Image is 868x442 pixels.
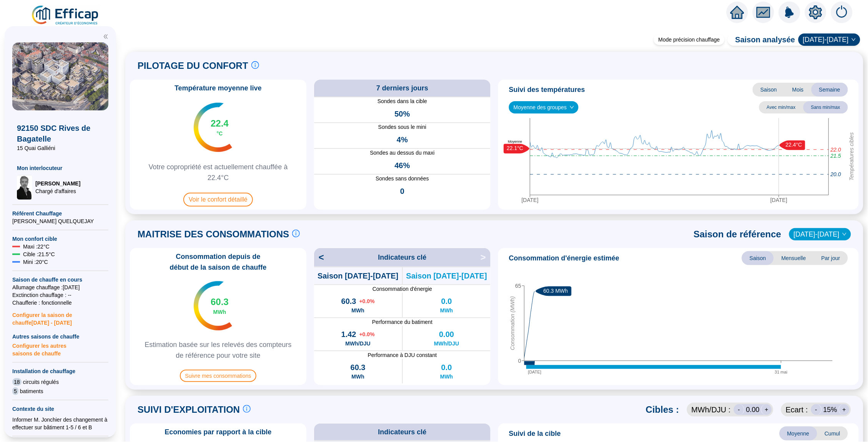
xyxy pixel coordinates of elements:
span: Exctinction chauffage : -- [12,291,108,299]
span: 46% [394,160,410,171]
span: Indicateurs clé [378,427,426,437]
span: Mon interlocuteur [17,164,104,172]
span: Chaufferie : fonctionnelle [12,299,108,307]
span: 5 [12,387,18,395]
span: MWh/DJU [434,340,459,347]
img: indicateur températures [194,281,233,330]
span: Votre copropriété est actuellement chauffée à 22.4°C [133,162,303,183]
span: MWh/DJU [346,340,371,347]
span: MWh [213,308,226,316]
span: Mini : 20 °C [23,258,48,266]
span: Sondes sans données [314,175,491,183]
span: down [842,232,847,237]
span: Performance à DJU constant [314,351,491,359]
span: 0.00 [439,329,454,340]
span: Maxi : 22 °C [23,243,50,250]
div: Informer M. Jonchier des changement à effectuer sur bâtiment 1-5 / 6 et B [12,416,108,431]
span: 1.42 [341,329,356,340]
span: 7 derniers jours [376,83,428,93]
span: + 0.0 % [359,297,375,305]
img: alerts [831,2,853,23]
span: Suivi de la cible [509,428,561,439]
span: MWh /DJU : [692,404,731,415]
span: MAITRISE DES CONSOMMATIONS [138,228,289,240]
tspan: [DATE] [528,370,542,375]
span: Sans min/max [803,101,848,113]
span: Sondes au dessus du maxi [314,149,491,157]
span: Consommation depuis de début de la saison de chauffe [133,251,303,273]
span: 0.00 [746,404,760,415]
span: Sondes dans la cible [314,97,491,105]
span: Estimation basée sur les relevés des compteurs de référence pour votre site [133,339,303,361]
span: Saison [753,83,785,97]
div: Mode précision chauffage [654,34,725,45]
div: + [839,404,850,415]
span: Saison [DATE]-[DATE] [406,270,487,281]
span: Voir le confort détaillé [183,193,253,207]
tspan: 21.5 [830,153,841,159]
span: 4% [397,134,408,145]
span: 0.0 [441,296,452,307]
span: [PERSON_NAME] [35,180,80,187]
span: Ecart : [786,404,808,415]
span: Moyenne [780,427,817,440]
span: 92150 SDC Rives de Bagatelle [17,123,104,144]
span: Référent Chauffage [12,210,108,217]
span: Indicateurs clé [378,252,426,263]
span: Sondes sous le mini [314,123,491,131]
span: Contexte du site [12,405,108,413]
span: Autres saisons de chauffe [12,333,108,340]
span: info-circle [243,405,251,413]
span: 60.3 [341,296,356,307]
tspan: Consommation (MWh) [510,296,516,350]
span: Configurer la saison de chauffe [DATE] - [DATE] [12,307,108,327]
tspan: 20.0 [830,171,841,177]
div: - [734,404,745,415]
span: 2023-2024 [794,229,846,240]
tspan: Températures cibles [849,132,855,181]
span: down [570,105,574,110]
span: Allumage chauffage : [DATE] [12,284,108,291]
span: Saison [DATE]-[DATE] [318,270,398,281]
span: °C [217,130,223,137]
span: > [481,251,491,264]
div: - [811,404,822,415]
text: Moyenne [508,140,522,143]
span: Configurer les autres saisons de chauffe [12,340,108,357]
span: Mon confort cible [12,235,108,243]
span: SUIVI D'EXPLOITATION [138,404,240,416]
tspan: [DATE] [770,197,787,203]
span: [PERSON_NAME] QUELQUEJAY [12,217,108,225]
span: Installation de chauffage [12,367,108,375]
tspan: 65 [515,283,521,289]
span: Suivre mes consommations [180,370,257,382]
tspan: [DATE] [522,197,539,203]
span: PILOTAGE DU CONFORT [138,60,248,72]
span: 0.0 [441,362,452,373]
text: 22.4°C [786,142,802,148]
span: 2025-2026 [803,34,856,45]
tspan: 22.0 [830,147,841,153]
span: home [730,5,744,19]
span: Economies par rapport à la cible [160,427,276,437]
span: MWh [440,373,453,380]
span: Saison [742,251,774,265]
span: 60.3 [211,296,229,308]
span: 50% [394,108,410,119]
span: setting [809,5,823,19]
span: Mensuelle [774,251,814,265]
span: Par jour [814,251,848,265]
span: info-circle [292,230,300,237]
span: Consommation d'énergie estimée [509,253,619,264]
span: 15 Quai Galliéni [17,144,104,152]
span: MWh [440,307,453,314]
span: info-circle [251,61,259,69]
img: Chargé d'affaires [17,175,32,200]
text: 60.3 MWh [544,288,568,294]
span: 15 % [823,404,837,415]
img: indicateur températures [194,103,233,152]
text: 22.1°C [507,145,524,151]
span: Consommation d'énergie [314,285,491,293]
tspan: 31 mai [775,370,788,375]
span: Saison de référence [694,228,782,240]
